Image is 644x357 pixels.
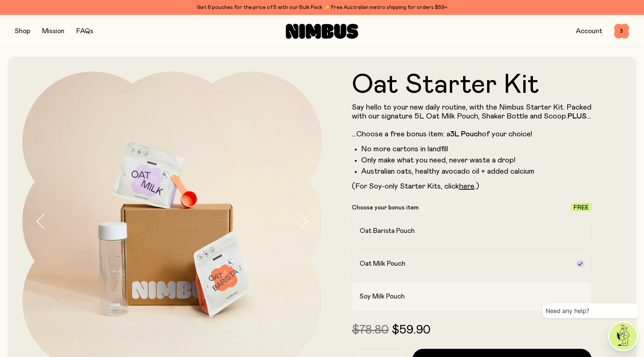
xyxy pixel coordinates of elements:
strong: Pouch [461,130,482,138]
strong: PLUS [568,113,587,120]
a: Mission [42,28,64,35]
button: 3 [614,24,629,39]
li: Australian oats, healthy avocado oil + added calcium [361,167,592,176]
a: here [459,183,474,190]
h2: Oat Barista Pouch [360,227,415,236]
a: Account [576,28,602,35]
h1: Oat Starter Kit [352,72,592,98]
a: FAQs [76,28,93,35]
li: No more cartons in landfill [361,145,592,154]
span: $78.80 [352,324,389,336]
div: Get 6 pouches for the price of 5 with our Bulk Pack ✨ Free Australian metro shipping for orders $59+ [15,3,629,12]
span: Free [574,205,589,211]
img: agent [609,322,637,350]
h2: Soy Milk Pouch [360,292,405,301]
p: Choose your bonus item [352,204,419,211]
li: Only make what you need, never waste a drop! [361,156,592,165]
p: Say hello to your new daily routine, with the Nimbus Starter Kit. Packed with our signature 5L Oa... [352,103,592,139]
h2: Oat Milk Pouch [360,259,405,268]
p: (For Soy-only Starter Kits, click .) [352,182,592,191]
div: Need any help? [543,303,638,318]
strong: 3L [450,130,459,138]
span: $59.90 [392,324,430,336]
